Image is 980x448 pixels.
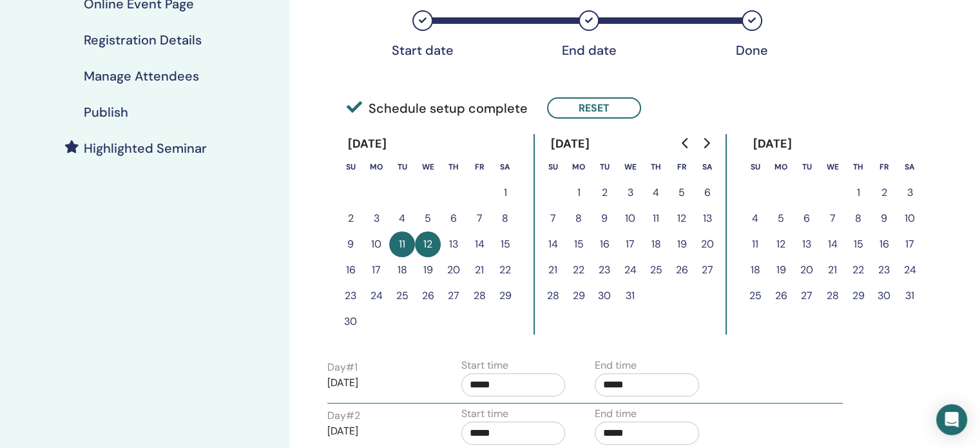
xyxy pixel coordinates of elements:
[338,206,363,231] button: 2
[742,206,768,231] button: 4
[441,283,466,309] button: 27
[540,283,566,309] button: 28
[327,424,432,439] p: [DATE]
[643,154,669,180] th: Thursday
[742,154,768,180] th: Sunday
[768,231,794,257] button: 12
[338,257,363,283] button: 16
[415,154,441,180] th: Wednesday
[84,141,207,156] h4: Highlighted Seminar
[389,206,415,231] button: 4
[595,358,637,373] label: End time
[492,231,518,257] button: 15
[390,43,455,58] div: Start date
[389,257,415,283] button: 18
[441,154,466,180] th: Thursday
[643,231,669,257] button: 18
[363,154,389,180] th: Monday
[415,206,441,231] button: 5
[871,154,897,180] th: Friday
[643,180,669,206] button: 4
[338,231,363,257] button: 9
[595,406,637,422] label: End time
[540,257,566,283] button: 21
[669,257,695,283] button: 26
[794,257,820,283] button: 20
[466,231,492,257] button: 14
[820,231,845,257] button: 14
[540,231,566,257] button: 14
[327,408,360,424] label: Day # 2
[820,206,845,231] button: 7
[415,257,441,283] button: 19
[617,257,643,283] button: 24
[794,231,820,257] button: 13
[742,257,768,283] button: 18
[617,180,643,206] button: 3
[871,180,897,206] button: 2
[591,206,617,231] button: 9
[327,375,432,391] p: [DATE]
[695,231,720,257] button: 20
[669,180,695,206] button: 5
[441,257,466,283] button: 20
[871,206,897,231] button: 9
[695,180,720,206] button: 6
[897,283,923,309] button: 31
[768,154,794,180] th: Monday
[742,134,802,154] div: [DATE]
[466,283,492,309] button: 28
[557,43,621,58] div: End date
[389,231,415,257] button: 11
[492,257,518,283] button: 22
[695,154,720,180] th: Saturday
[643,206,669,231] button: 11
[540,154,566,180] th: Sunday
[566,283,591,309] button: 29
[871,283,897,309] button: 30
[566,257,591,283] button: 22
[338,309,363,335] button: 30
[566,231,591,257] button: 15
[84,68,199,84] h4: Manage Attendees
[347,99,528,118] span: Schedule setup complete
[363,231,389,257] button: 10
[794,283,820,309] button: 27
[695,206,720,231] button: 13
[845,231,871,257] button: 15
[871,257,897,283] button: 23
[617,283,643,309] button: 31
[566,154,591,180] th: Monday
[338,154,363,180] th: Sunday
[897,231,923,257] button: 17
[720,43,784,58] div: Done
[547,97,641,119] button: Reset
[566,206,591,231] button: 8
[768,206,794,231] button: 5
[466,206,492,231] button: 7
[466,257,492,283] button: 21
[742,283,768,309] button: 25
[845,283,871,309] button: 29
[897,180,923,206] button: 3
[363,257,389,283] button: 17
[820,257,845,283] button: 21
[696,130,716,156] button: Go to next month
[338,283,363,309] button: 23
[871,231,897,257] button: 16
[492,283,518,309] button: 29
[820,154,845,180] th: Wednesday
[643,257,669,283] button: 25
[820,283,845,309] button: 28
[461,406,508,422] label: Start time
[845,154,871,180] th: Thursday
[617,206,643,231] button: 10
[936,404,967,435] div: Open Intercom Messenger
[363,206,389,231] button: 3
[591,180,617,206] button: 2
[461,358,508,373] label: Start time
[591,231,617,257] button: 16
[84,104,128,120] h4: Publish
[794,206,820,231] button: 6
[84,32,202,48] h4: Registration Details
